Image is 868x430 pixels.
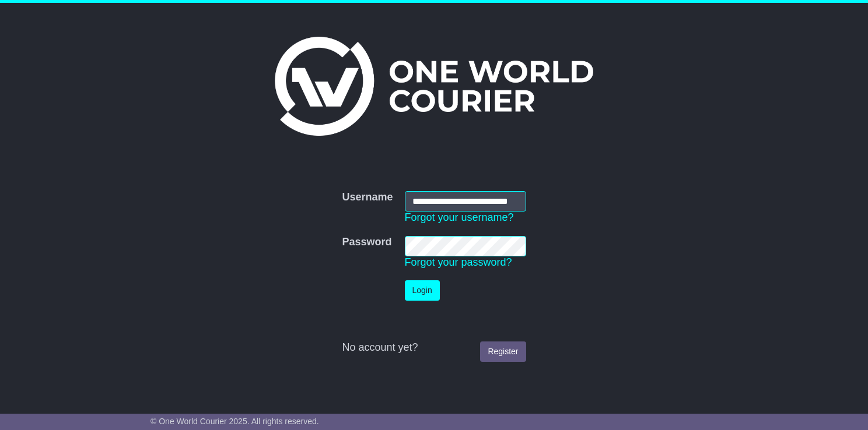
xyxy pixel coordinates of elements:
[405,280,440,301] button: Login
[275,37,593,136] img: One World
[342,191,393,204] label: Username
[405,256,512,268] a: Forgot your password?
[150,417,319,426] span: © One World Courier 2025. All rights reserved.
[405,212,514,223] a: Forgot your username?
[480,341,526,362] a: Register
[342,341,526,354] div: No account yet?
[342,236,391,249] label: Password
